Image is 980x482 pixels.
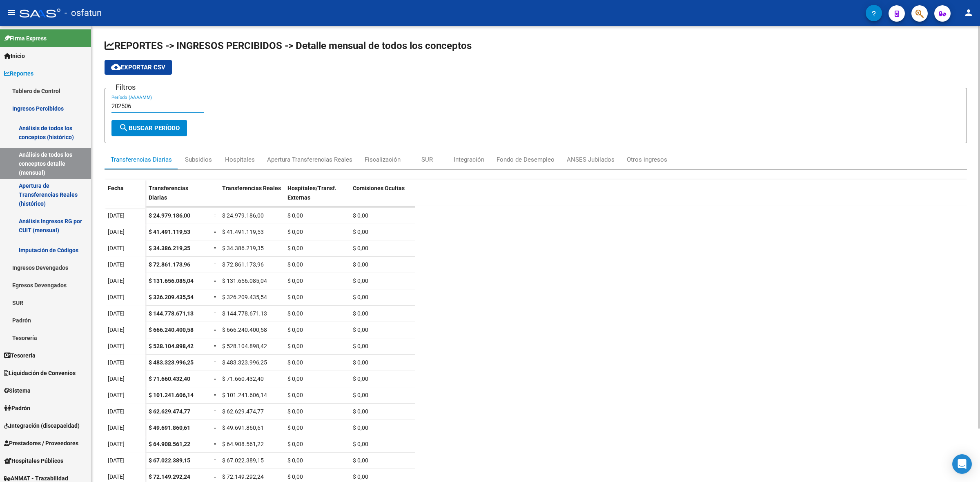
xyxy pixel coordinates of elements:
[111,64,165,71] span: Exportar CSV
[222,327,267,333] span: $ 666.240.400,58
[105,60,172,75] button: Exportar CSV
[222,375,264,382] span: $ 71.660.432,40
[287,261,303,268] span: $ 0,00
[4,386,31,395] span: Sistema
[353,473,368,480] span: $ 0,00
[353,359,368,366] span: $ 0,00
[108,310,125,317] span: [DATE]
[108,229,125,235] span: [DATE]
[454,155,484,164] div: Integración
[222,359,267,366] span: $ 483.323.996,25
[287,392,303,398] span: $ 0,00
[225,155,255,164] div: Hospitales
[287,310,303,317] span: $ 0,00
[4,69,33,78] span: Reportes
[4,421,80,430] span: Integración (discapacidad)
[149,245,190,251] span: $ 34.386.219,35
[353,441,368,447] span: $ 0,00
[214,261,217,268] span: =
[149,212,190,219] span: $ 24.979.186,00
[287,473,303,480] span: $ 0,00
[287,212,303,219] span: $ 0,00
[267,155,352,164] div: Apertura Transferencias Reales
[214,457,217,464] span: =
[287,375,303,382] span: $ 0,00
[111,120,187,136] button: Buscar Período
[222,343,267,349] span: $ 528.104.898,42
[214,278,217,284] span: =
[421,155,433,164] div: SUR
[111,82,140,93] h3: Filtros
[222,408,264,415] span: $ 62.629.474,77
[222,261,264,268] span: $ 72.861.173,96
[105,180,145,214] datatable-header-cell: Fecha
[149,294,194,300] span: $ 326.209.435,54
[108,245,125,251] span: [DATE]
[4,51,25,60] span: Inicio
[145,180,211,214] datatable-header-cell: Transferencias Diarias
[149,327,194,333] span: $ 666.240.400,58
[214,212,217,219] span: =
[222,310,267,317] span: $ 144.778.671,13
[4,351,36,360] span: Tesorería
[108,261,125,268] span: [DATE]
[108,343,125,349] span: [DATE]
[108,408,125,415] span: [DATE]
[353,424,368,431] span: $ 0,00
[287,185,336,201] span: Hospitales/Transf. Externas
[353,375,368,382] span: $ 0,00
[149,310,194,317] span: $ 144.778.671,13
[214,392,217,398] span: =
[353,278,368,284] span: $ 0,00
[353,261,368,268] span: $ 0,00
[287,245,303,251] span: $ 0,00
[353,327,368,333] span: $ 0,00
[108,294,125,300] span: [DATE]
[214,294,217,300] span: =
[287,327,303,333] span: $ 0,00
[222,185,281,191] span: Transferencias Reales
[222,294,267,300] span: $ 326.209.435,54
[222,245,264,251] span: $ 34.386.219,35
[111,62,121,72] mat-icon: cloud_download
[214,310,217,317] span: =
[287,278,303,284] span: $ 0,00
[7,8,16,18] mat-icon: menu
[214,245,217,251] span: =
[214,327,217,333] span: =
[365,155,401,164] div: Fiscalización
[214,408,217,415] span: =
[108,327,125,333] span: [DATE]
[222,441,264,447] span: $ 64.908.561,22
[287,343,303,349] span: $ 0,00
[287,359,303,366] span: $ 0,00
[353,310,368,317] span: $ 0,00
[149,424,190,431] span: $ 49.691.860,61
[214,424,217,431] span: =
[108,441,125,447] span: [DATE]
[149,375,190,382] span: $ 71.660.432,40
[4,404,30,413] span: Padrón
[353,229,368,235] span: $ 0,00
[567,155,615,164] div: ANSES Jubilados
[214,375,217,382] span: =
[105,40,472,51] span: REPORTES -> INGRESOS PERCIBIDOS -> Detalle mensual de todos los conceptos
[108,278,125,284] span: [DATE]
[222,278,267,284] span: $ 131.656.085,04
[353,392,368,398] span: $ 0,00
[108,473,125,480] span: [DATE]
[222,473,264,480] span: $ 72.149.292,24
[108,392,125,398] span: [DATE]
[149,278,194,284] span: $ 131.656.085,04
[65,4,102,22] span: - osfatun
[214,229,217,235] span: =
[149,408,190,415] span: $ 62.629.474,77
[149,457,190,464] span: $ 67.022.389,15
[222,424,264,431] span: $ 49.691.860,61
[627,155,667,164] div: Otros ingresos
[222,212,264,219] span: $ 24.979.186,00
[4,456,63,465] span: Hospitales Públicos
[353,185,405,191] span: Comisiones Ocultas
[353,212,368,219] span: $ 0,00
[108,424,125,431] span: [DATE]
